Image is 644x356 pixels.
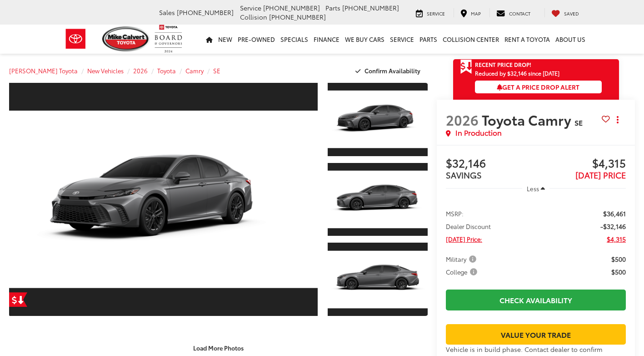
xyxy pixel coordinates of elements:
span: [PHONE_NUMBER] [342,3,399,12]
a: Get Price Drop Alert Recent Price Drop! [453,59,619,70]
a: New [215,25,235,54]
button: Actions [610,112,626,127]
a: Service [387,25,417,54]
span: dropdown dots [617,116,619,123]
a: Parts [417,25,440,54]
span: Service [427,10,445,17]
a: Expand Photo 0 [9,82,318,317]
img: Toyota [59,24,93,54]
span: [PHONE_NUMBER] [177,8,234,17]
a: Camry [185,66,204,75]
img: Mike Calvert Toyota [102,26,150,51]
span: Saved [564,10,579,17]
a: Rent a Toyota [502,25,553,54]
span: Toyota Camry [482,110,574,129]
button: Less [522,180,549,197]
span: Collision [240,12,267,21]
button: Military [446,254,479,264]
span: Service [240,3,261,12]
img: 2026 Toyota Camry SE [6,111,321,288]
a: Toyota [157,66,176,75]
span: $32,146 [446,157,536,171]
a: 2026 [133,66,148,75]
span: $4,315 [536,157,626,171]
span: [DATE] PRICE [575,169,626,181]
a: Finance [311,25,342,54]
span: Get a Price Drop Alert [497,82,579,92]
a: Pre-Owned [235,25,278,54]
a: Expand Photo 2 [328,162,428,237]
a: Check Availability [446,290,626,310]
img: 2026 Toyota Camry SE [327,91,429,148]
span: Recent Price Drop! [475,61,531,68]
span: In Production [455,127,502,138]
span: Sales [159,8,175,17]
a: Value Your Trade [446,324,626,345]
a: Map [454,8,488,17]
span: Confirm Availability [364,66,420,75]
span: Get Price Drop Alert [460,59,472,75]
span: $500 [611,254,626,264]
span: MSRP: [446,209,464,218]
span: College [446,267,479,276]
span: [PHONE_NUMBER] [263,3,320,12]
span: $500 [611,267,626,276]
span: Contact [509,10,530,17]
span: Military [446,254,478,264]
img: 2026 Toyota Camry SE [327,251,429,308]
a: New Vehicles [87,66,124,75]
a: Get Price Drop Alert [9,292,27,307]
span: Dealer Discount [446,222,491,231]
a: Expand Photo 3 [328,242,428,317]
a: Specials [278,25,311,54]
a: SE [213,66,220,75]
button: Confirm Availability [350,63,428,79]
span: 2026 [446,110,479,129]
a: Collision Center [440,25,502,54]
span: -$32,146 [600,222,626,231]
a: [PERSON_NAME] Toyota [9,66,78,75]
button: Load More Photos [187,340,250,356]
span: Reduced by $32,146 since [DATE] [475,70,602,76]
span: SAVINGS [446,169,482,181]
a: Expand Photo 1 [328,82,428,157]
a: Service [409,8,452,17]
a: WE BUY CARS [342,25,387,54]
a: About Us [553,25,588,54]
span: [PHONE_NUMBER] [269,12,326,21]
img: 2026 Toyota Camry SE [327,171,429,228]
span: [DATE] Price: [446,234,482,244]
a: Home [203,25,215,54]
span: Less [527,184,539,193]
a: My Saved Vehicles [544,8,586,17]
span: $36,461 [603,209,626,218]
a: Contact [489,8,537,17]
button: College [446,267,480,276]
span: SE [574,117,583,127]
span: $4,315 [607,234,626,244]
span: Parts [325,3,340,12]
span: Map [471,10,481,17]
